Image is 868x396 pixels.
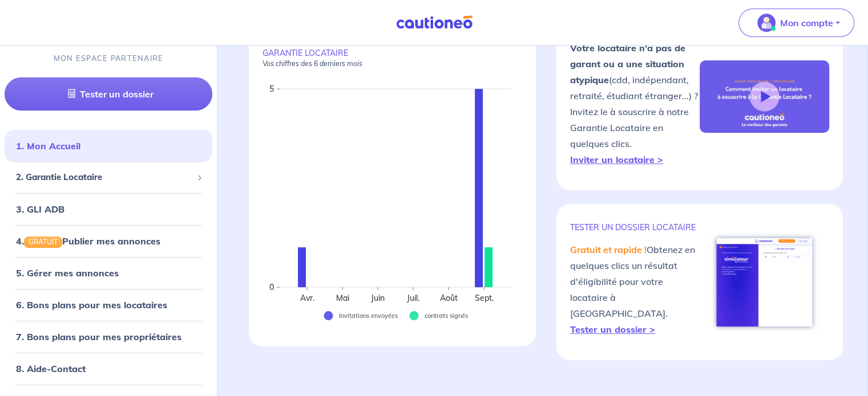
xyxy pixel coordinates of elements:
[16,267,119,279] a: 5. Gérer mes annonces
[16,363,86,374] a: 8. Aide-Contact
[406,293,419,303] text: Juil.
[5,293,212,316] div: 6. Bons plans pour mes locataires
[757,14,776,32] img: illu_account_valid_menu.svg
[570,222,700,232] p: TESTER un dossier locataire
[54,54,164,64] p: MON ESPACE PARTENAIRE
[700,60,829,133] img: video-gli-new-none.jpg
[370,293,385,303] text: Juin
[16,299,167,311] a: 6. Bons plans pour mes locataires
[5,325,212,348] div: 7. Bons plans pour mes propriétaires
[5,78,212,111] a: Tester un dossier
[5,198,212,221] div: 3. GLI ADB
[440,293,458,303] text: Août
[738,9,854,37] button: illu_account_valid_menu.svgMon compte
[300,293,314,303] text: Avr.
[16,331,181,342] a: 7. Bons plans pour mes propriétaires
[780,16,833,30] p: Mon compte
[336,293,349,303] text: Mai
[16,141,80,152] a: 1. Mon Accueil
[263,48,522,68] p: GARANTIE LOCATAIRE
[475,293,494,303] text: Sept.
[570,242,700,337] p: Obtenez en quelques clics un résultat d'éligibilité pour votre locataire à [GEOGRAPHIC_DATA].
[570,154,663,165] a: Inviter un locataire >
[269,282,274,292] text: 0
[16,235,160,247] a: 4.GRATUITPublier mes annonces
[16,172,192,185] span: 2. Garantie Locataire
[16,203,64,215] a: 3. GLI ADB
[570,42,685,85] strong: Votre locataire n'a pas de garant ou a une situation atypique
[5,230,212,252] div: 4.GRATUITPublier mes annonces
[570,244,647,255] em: Gratuit et rapide !
[5,135,212,158] div: 1. Mon Accueil
[391,15,477,30] img: Cautioneo
[5,167,212,189] div: 2. Garantie Locataire
[5,357,212,380] div: 8. Aide-Contact
[269,84,274,94] text: 5
[263,59,362,68] em: Vos chiffres des 6 derniers mois
[570,40,700,168] p: (cdd, indépendant, retraité, étudiant étranger...) ? Invitez le à souscrire à notre Garantie Loca...
[570,324,655,335] a: Tester un dossier >
[5,262,212,284] div: 5. Gérer mes annonces
[710,232,818,332] img: simulateur.png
